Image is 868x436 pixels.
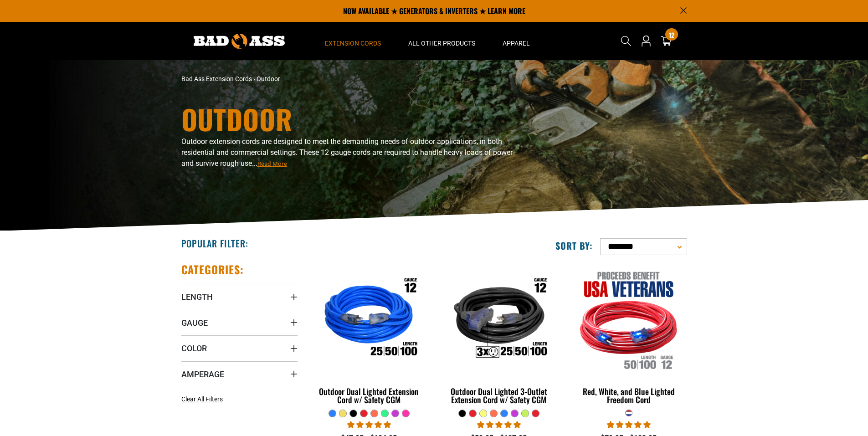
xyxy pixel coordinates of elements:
div: Outdoor Dual Lighted 3-Outlet Extension Cord w/ Safety CGM [441,387,557,404]
a: Bad Ass Extension Cords [181,75,252,82]
div: Outdoor Dual Lighted Extension Cord w/ Safety CGM [311,387,427,404]
span: All Other Products [408,39,475,47]
img: Red, White, and Blue Lighted Freedom Cord [571,267,686,372]
div: Red, White, and Blue Lighted Freedom Cord [570,387,687,404]
summary: All Other Products [395,22,489,60]
summary: Search [619,34,633,48]
summary: Apparel [489,22,544,60]
img: Outdoor Dual Lighted 3-Outlet Extension Cord w/ Safety CGM [442,267,556,372]
summary: Length [181,284,298,309]
nav: breadcrumbs [181,74,514,84]
span: 4.80 stars [477,421,521,429]
span: Color [181,343,207,354]
summary: Color [181,335,298,361]
span: Amperage [181,369,224,380]
a: Clear All Filters [181,395,226,404]
img: Outdoor Dual Lighted Extension Cord w/ Safety CGM [312,267,426,372]
a: Outdoor Dual Lighted Extension Cord w/ Safety CGM Outdoor Dual Lighted Extension Cord w/ Safety CGM [311,262,427,409]
img: Bad Ass Extension Cords [194,34,285,49]
span: › [253,75,255,82]
summary: Amperage [181,361,298,387]
span: Length [181,292,213,302]
span: Outdoor [257,75,280,82]
span: Apparel [503,39,530,47]
a: Outdoor Dual Lighted 3-Outlet Extension Cord w/ Safety CGM Outdoor Dual Lighted 3-Outlet Extensio... [441,262,557,409]
h2: Popular Filter: [181,237,248,249]
span: 4.81 stars [347,421,391,429]
span: Read More [257,160,287,167]
span: 5.00 stars [607,421,651,429]
span: 12 [669,31,674,38]
summary: Gauge [181,310,298,335]
span: Clear All Filters [181,395,223,403]
h2: Categories: [181,262,244,277]
h1: Outdoor [181,105,514,133]
span: Outdoor extension cords are designed to meet the demanding needs of outdoor applications, in both... [181,137,513,168]
a: Red, White, and Blue Lighted Freedom Cord Red, White, and Blue Lighted Freedom Cord [570,262,687,409]
span: Extension Cords [325,39,381,47]
span: Gauge [181,318,208,328]
summary: Extension Cords [311,22,395,60]
label: Sort by: [555,240,593,251]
